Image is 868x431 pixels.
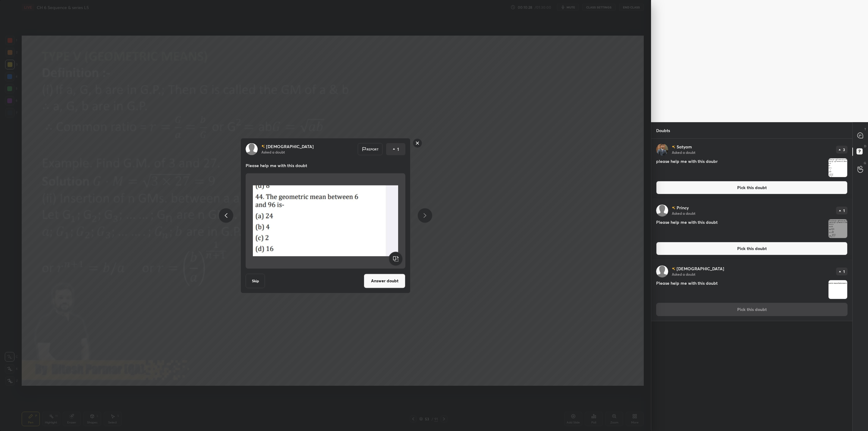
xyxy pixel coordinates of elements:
p: Asked a doubt [672,211,695,216]
p: Asked a doubt [672,150,695,155]
p: Please help me with this doubt [246,162,405,168]
p: Satyam [677,144,692,149]
img: no-rating-badge.077c3623.svg [672,206,675,210]
img: 7c3e05c03d7f4d3ab6fe99749250916d.jpg [656,144,668,156]
img: 175946070336XLAK.png [829,158,847,177]
img: 1759460988GN6LBJ.JPEG [253,176,398,266]
p: D [864,144,866,148]
p: [DEMOGRAPHIC_DATA] [266,144,314,149]
p: 1 [397,146,399,152]
div: grid [651,139,852,431]
button: Pick this doubt [656,242,848,255]
img: default.png [656,265,668,277]
p: Princy [677,205,689,210]
button: Pick this doubt [656,181,848,194]
p: [DEMOGRAPHIC_DATA] [677,266,724,271]
button: Skip [246,274,265,288]
h4: Please help me with this doubt [656,219,826,238]
img: default.png [246,143,258,155]
img: no-rating-badge.077c3623.svg [672,145,675,149]
p: 3 [843,148,845,151]
p: 1 [843,209,845,212]
img: 1759460988GN6LBJ.JPEG [829,280,847,299]
div: Report [358,143,382,155]
img: default.png [656,204,668,217]
p: 1 [843,270,845,273]
p: Doubts [651,122,675,138]
p: T [864,127,866,132]
p: G [864,161,866,165]
img: 17594610856VDZ8N.JPEG [829,219,847,238]
p: Asked a doubt [261,149,285,154]
button: Answer doubt [364,274,405,288]
img: no-rating-badge.077c3623.svg [672,267,675,271]
img: no-rating-badge.077c3623.svg [261,145,265,148]
h4: please help me with this doubr [656,158,826,177]
h4: Please help me with this doubt [656,280,826,299]
p: Asked a doubt [672,272,695,277]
